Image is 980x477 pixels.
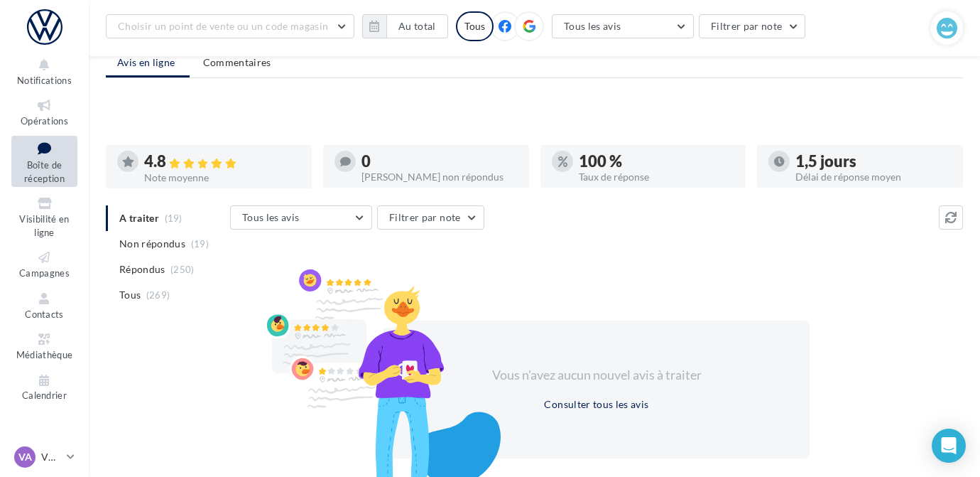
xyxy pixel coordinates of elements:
button: Au total [386,14,448,38]
span: Contacts [25,309,64,320]
p: VW AGEN [41,450,61,464]
div: Tous [456,11,494,41]
div: [PERSON_NAME] non répondus [361,172,518,182]
span: Choisir un point de vente ou un code magasin [118,20,328,32]
div: 100 % [579,154,735,169]
button: Tous les avis [552,14,694,38]
a: Contacts [11,288,77,323]
div: 4.8 [144,154,300,170]
button: Tous les avis [230,205,372,230]
span: Tous les avis [564,20,621,32]
span: (250) [170,264,195,275]
a: VA VW AGEN [11,444,77,471]
div: Vous n'avez aucun nouvel avis à traiter [474,366,719,385]
div: 1,5 jours [795,154,952,169]
button: Filtrer par note [377,205,484,230]
span: Tous [119,288,141,302]
div: Note moyenne [144,173,300,183]
div: Délai de réponse moyen [795,172,952,182]
button: Au total [362,14,448,38]
a: Opérations [11,95,77,129]
div: 0 [361,154,518,169]
a: Boîte de réception [11,136,77,188]
span: Non répondus [119,237,185,251]
span: Médiathèque [16,349,73,360]
span: Commentaires [203,55,271,70]
button: Choisir un point de vente ou un code magasin [106,14,354,38]
span: Visibilité en ligne [19,213,69,238]
span: (269) [146,289,170,301]
a: Médiathèque [11,328,77,363]
button: Consulter tous les avis [538,396,654,413]
span: Notifications [17,75,72,86]
span: Opérations [21,115,68,127]
button: Notifications [11,54,77,89]
a: Visibilité en ligne [11,193,77,241]
span: Calendrier [22,390,67,402]
button: Filtrer par note [699,14,806,38]
span: Boîte de réception [24,159,65,184]
span: Répondus [119,262,165,277]
span: (19) [191,238,209,250]
span: VA [18,450,32,464]
div: Open Intercom Messenger [932,429,966,463]
span: Campagnes [19,267,70,279]
div: Taux de réponse [579,172,735,182]
span: Tous les avis [242,211,300,223]
a: Calendrier [11,370,77,404]
a: Campagnes [11,247,77,282]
